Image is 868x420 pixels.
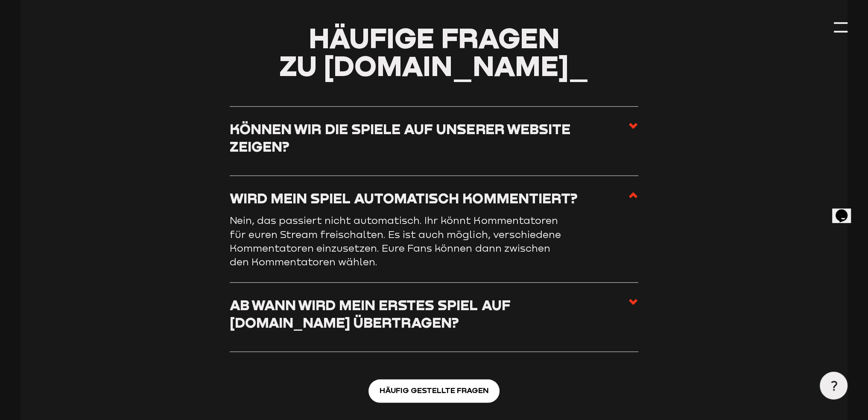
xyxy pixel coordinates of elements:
[380,385,489,397] span: Häufig gestellte Fragen
[230,190,577,207] h3: Wird mein Spiel automatisch kommentiert?
[308,21,559,55] span: Häufige Fragen
[279,48,589,82] span: zu [DOMAIN_NAME]_
[230,214,571,269] p: Nein, das passiert nicht automatisch. Ihr könnt Kommentatoren für euren Stream freischalten. Es i...
[230,297,628,331] h3: Ab wann wird mein erstes Spiel auf [DOMAIN_NAME] übertragen?
[230,120,628,155] h3: Können wir die Spiele auf unserer Website zeigen?
[368,379,499,402] a: Häufig gestellte Fragen
[832,197,859,223] iframe: chat widget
